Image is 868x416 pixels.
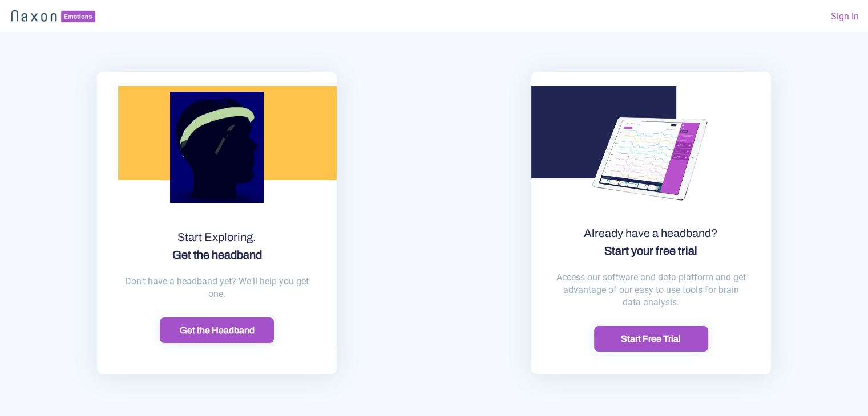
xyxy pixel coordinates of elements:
img: headband.png [170,72,264,223]
div: Access our software and data platform and get advantage of our easy to use tools for brain data a... [531,260,771,326]
div: Get the Headband [163,324,271,336]
img: ipad.png [551,60,751,260]
div: Already have a headband? [531,225,771,260]
img: naxon_small_logo.png [9,7,98,25]
div: Start Exploring. [97,229,337,264]
img: landing_second_rectangle.png [531,86,676,178]
button: Start Free Trial [594,326,708,352]
img: landing_first_rectangle.png [118,86,337,180]
strong: Get the headband [172,248,262,261]
div: Start Free Trial [597,333,705,345]
a: Sign In [831,7,859,25]
button: Get the Headband [160,317,274,343]
div: Don't have a headband yet? We'll help you get one. [97,264,337,317]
